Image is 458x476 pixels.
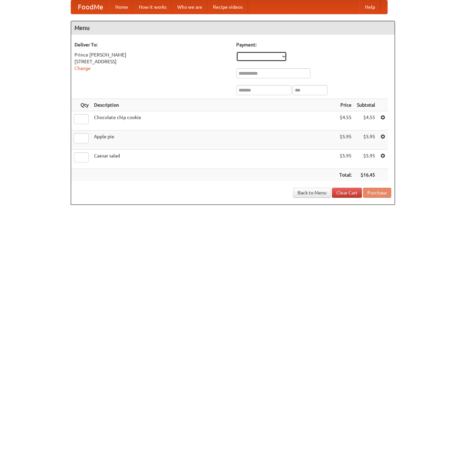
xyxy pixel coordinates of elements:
td: $4.55 [354,111,378,131]
td: Chocolate chip cookie [91,111,337,131]
td: $5.95 [337,131,354,150]
a: Clear Cart [332,188,362,198]
a: Change [74,66,91,71]
h5: Deliver To: [74,41,230,48]
td: $5.95 [354,150,378,169]
th: Subtotal [354,99,378,111]
td: $4.55 [337,111,354,131]
a: Recipe videos [208,0,248,14]
th: $16.45 [354,169,378,181]
td: $5.95 [337,150,354,169]
h4: Menu [71,21,395,35]
th: Total: [337,169,354,181]
td: Caesar salad [91,150,337,169]
a: Back to Menu [293,188,331,198]
a: Home [110,0,133,14]
div: [STREET_ADDRESS] [74,58,230,65]
button: Purchase [363,188,391,198]
td: $5.95 [354,131,378,150]
th: Qty [71,99,91,111]
a: Who we are [172,0,208,14]
td: Apple pie [91,131,337,150]
th: Description [91,99,337,111]
a: FoodMe [71,0,110,14]
a: How it works [133,0,172,14]
h5: Payment: [236,41,391,48]
a: Help [360,0,380,14]
th: Price [337,99,354,111]
div: Prince [PERSON_NAME] [74,51,230,58]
